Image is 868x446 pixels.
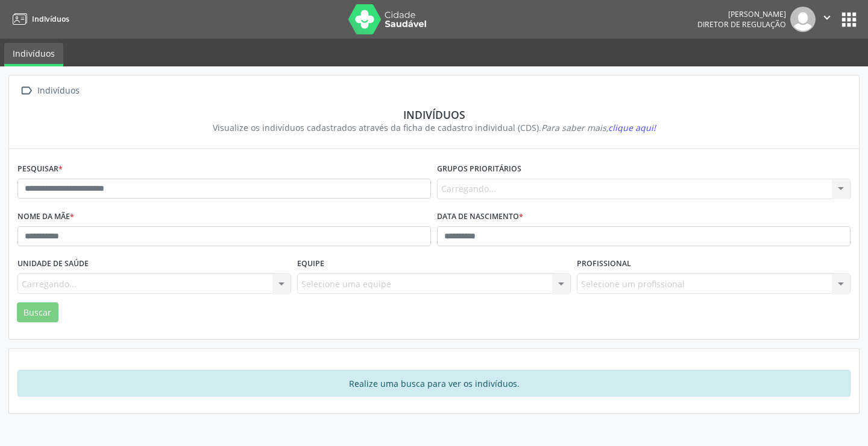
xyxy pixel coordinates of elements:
[838,9,860,30] button: apps
[17,255,89,273] label: Unidade de saúde
[437,208,523,226] label: Data de nascimento
[17,302,58,323] button: Buscar
[816,7,838,32] button: 
[17,208,74,226] label: Nome da mãe
[697,9,786,19] div: [PERSON_NAME]
[608,122,656,133] span: clique aqui!
[437,160,521,179] label: Grupos prioritários
[35,82,81,100] div: Indivíduos
[26,121,842,134] div: Visualize os indivíduos cadastrados através da ficha de cadastro individual (CDS).
[17,160,63,179] label: Pesquisar
[697,19,786,30] span: Diretor de regulação
[790,7,816,32] img: img
[8,9,69,29] a: Indivíduos
[820,11,834,24] i: 
[17,82,81,100] a:  Indivíduos
[541,122,656,133] i: Para saber mais,
[297,255,324,273] label: Equipe
[577,255,631,273] label: Profissional
[17,82,35,100] i: 
[26,108,842,121] div: Indivíduos
[4,43,63,66] a: Indivíduos
[17,370,851,397] div: Realize uma busca para ver os indivíduos.
[32,14,69,24] span: Indivíduos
